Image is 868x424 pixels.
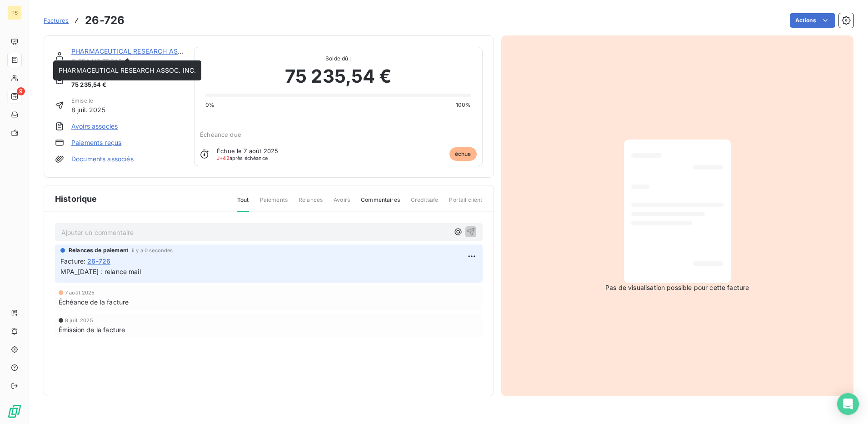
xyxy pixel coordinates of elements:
span: il y a 0 secondes [132,248,173,253]
span: J+42 [217,155,229,161]
span: Commentaires [361,196,400,211]
span: PHARMACEUTICAL RESEARCH ASSOC. INC. [59,66,196,74]
span: après échéance [217,155,268,161]
span: 0% [205,101,215,109]
span: 9 [17,87,25,95]
span: 8 juil. 2025 [71,105,105,115]
div: Open Intercom Messenger [837,393,859,415]
span: Émise le [71,97,105,105]
span: Pas de visualisation possible pour cette facture [605,283,749,292]
span: Échéance de la facture [59,297,129,307]
span: Facture : [60,256,85,266]
span: 7 août 2025 [65,290,95,295]
a: Paiements reçus [71,138,121,147]
span: Portail client [449,196,482,211]
span: Avoirs [334,196,350,211]
span: Relances [299,196,323,211]
span: échue [449,147,477,161]
span: Creditsafe [411,196,439,211]
a: Documents associés [71,155,134,164]
span: 100% [456,101,471,109]
h3: 26-726 [85,12,125,29]
span: Historique [55,193,97,205]
span: Échéance due [200,131,241,138]
span: 75 235,54 € [71,80,109,90]
a: PHARMACEUTICAL RESEARCH ASSOC. INC. [71,47,209,55]
span: MPA_[DATE] : relance mail [60,268,141,275]
span: 75 235,54 € [285,63,392,90]
span: Solde dû : [205,55,471,63]
span: 8 juil. 2025 [65,318,93,323]
a: Factures [44,16,69,25]
a: Avoirs associés [71,122,118,131]
button: Actions [790,13,835,28]
span: Échue le 7 août 2025 [217,147,278,155]
span: Relances de paiement [69,246,128,254]
span: Tout [237,196,249,212]
span: 26-726 [87,256,110,266]
img: Logo LeanPay [7,404,22,419]
span: Paiements [260,196,288,211]
span: Factures [44,17,69,24]
span: C_PRA US_TDSAS [71,58,183,65]
div: TS [7,5,22,20]
span: Émission de la facture [59,325,125,334]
